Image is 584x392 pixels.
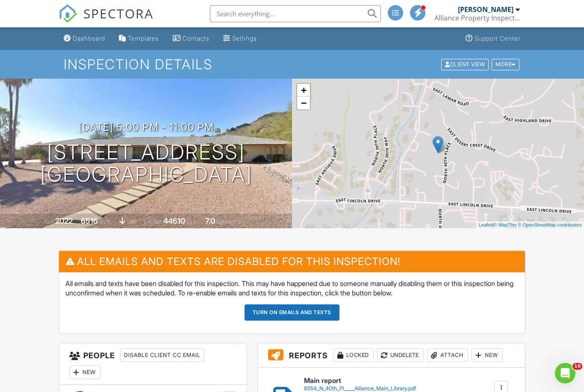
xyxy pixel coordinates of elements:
[169,31,213,47] a: Contacts
[258,343,525,368] h3: Reports
[475,35,520,42] div: Support Center
[64,57,520,72] h1: Inspection Details
[333,348,374,362] div: Locked
[81,216,98,225] div: 6516
[494,222,517,227] a: © MapTiler
[377,348,424,362] div: Undelete
[59,12,153,29] a: SPECTORA
[40,141,252,186] h1: [STREET_ADDRESS] [GEOGRAPHIC_DATA]
[297,97,310,109] a: Zoom out
[210,5,381,22] input: Search everything...
[163,216,185,225] div: 44610
[65,279,519,298] p: All emails and texts have been disabled for this inspection. This may have happened due to someon...
[59,4,77,23] img: The Best Home Inspection Software - Spectora
[83,4,153,22] span: SPECTORA
[304,377,416,385] h6: Main report
[232,35,257,42] div: Settings
[572,363,582,370] span: 10
[518,222,582,227] a: © OpenStreetMap contributors
[69,365,100,379] div: New
[458,5,513,14] div: [PERSON_NAME]
[44,218,54,225] span: Built
[304,385,416,392] div: 6554_N_40th_Pl____Alliance_Main_Library.pdf
[59,343,247,385] h3: People
[144,218,162,225] span: Lot Size
[216,218,241,225] span: bathrooms
[472,348,503,362] div: New
[120,348,204,362] div: Disable Client CC Email
[440,61,491,67] a: Client View
[186,218,197,225] span: sq.ft.
[73,35,105,42] div: Dashboard
[59,251,525,272] h3: All emails and texts are disabled for this inspection!
[297,84,310,97] a: Zoom in
[555,363,575,383] iframe: Intercom live chat
[128,35,159,42] div: Templates
[476,221,584,229] div: |
[478,222,493,227] a: Leaflet
[492,59,519,70] div: More
[55,216,73,225] div: 2022
[99,218,111,225] span: sq. ft.
[183,35,209,42] div: Contacts
[205,216,215,225] div: 7.0
[434,14,520,22] div: Alliance Property Inspections
[220,31,260,47] a: Settings
[441,59,489,70] div: Client View
[427,348,468,362] div: Attach
[462,31,524,47] a: Support Center
[60,31,109,47] a: Dashboard
[79,121,214,133] h3: [DATE] 5:00 pm - 11:00 pm
[115,31,162,47] a: Templates
[127,218,136,225] span: slab
[245,304,339,321] button: Turn on emails and texts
